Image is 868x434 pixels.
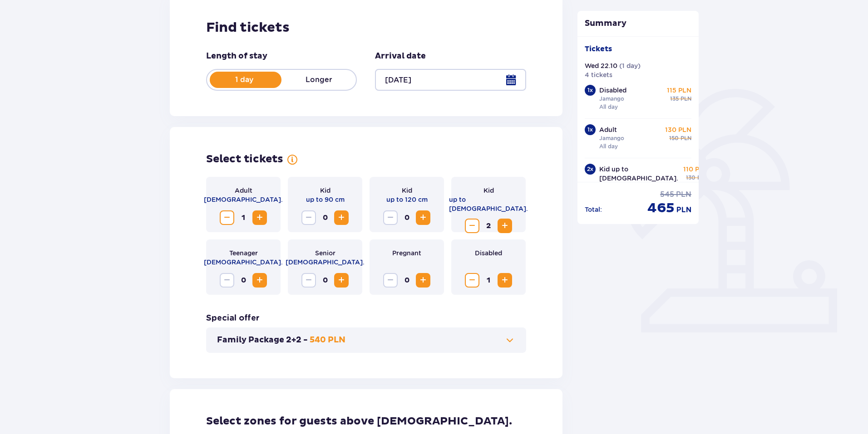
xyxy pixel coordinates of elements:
p: 4 tickets [585,70,612,79]
span: 545 [660,190,674,200]
p: Tickets [585,44,612,54]
p: Adult [235,186,252,195]
p: [DEMOGRAPHIC_DATA]. [286,258,365,267]
p: Disabled [599,86,626,95]
p: up to 90 cm [306,195,345,204]
div: 2 x [585,164,596,175]
span: PLN [681,95,691,103]
span: 150 [669,134,679,142]
span: PLN [676,205,691,215]
span: PLN [676,190,691,200]
span: 0 [399,210,414,225]
p: Disabled [475,249,502,258]
h2: Find tickets [206,19,526,36]
button: Increase [334,273,349,288]
p: Jamango [599,95,624,103]
p: 115 PLN [667,86,691,95]
span: 130 [686,174,695,182]
p: 1 day [207,75,281,85]
p: Kid [483,186,494,195]
span: 0 [318,210,332,225]
p: All day [599,142,618,151]
button: Decrease [220,273,234,288]
p: All day [599,103,618,111]
p: up to 120 cm [386,195,428,204]
h2: Select tickets [206,152,283,166]
p: 540 PLN [310,335,345,346]
span: 1 [481,273,496,288]
p: Summary [577,18,699,29]
p: [DEMOGRAPHIC_DATA]. [204,258,283,267]
p: [DEMOGRAPHIC_DATA]. [204,195,283,204]
h3: Special offer [206,313,260,324]
button: Decrease [220,210,234,225]
span: 135 [670,95,679,103]
span: 0 [236,273,251,288]
button: Decrease [301,210,316,225]
button: Increase [498,219,512,233]
button: Decrease [383,273,398,288]
button: Decrease [465,219,479,233]
p: Pregnant [392,249,421,258]
p: up to [DEMOGRAPHIC_DATA]. [449,195,528,213]
p: Family Package 2+2 - [217,335,308,346]
p: 130 PLN [665,125,691,134]
button: Decrease [383,210,398,225]
p: Arrival date [375,51,426,62]
span: 2 [481,219,496,233]
p: Jamango [599,134,624,142]
p: 110 PLN [683,165,708,174]
span: 1 [236,210,251,225]
button: Decrease [301,273,316,288]
p: Kid [402,186,412,195]
p: Longer [281,75,356,85]
p: Kid [320,186,330,195]
span: 465 [647,200,675,217]
button: Increase [498,273,512,288]
button: Decrease [465,273,479,288]
button: Family Package 2+2 -540 PLN [217,335,515,346]
button: Increase [416,210,430,225]
p: Kid up to [DEMOGRAPHIC_DATA]. [599,165,678,183]
span: PLN [697,174,708,182]
p: Wed 22.10 [585,61,617,70]
button: Increase [252,210,267,225]
button: Increase [334,210,349,225]
div: 1 x [585,85,596,96]
p: Length of stay [206,51,267,62]
span: 0 [399,273,414,288]
span: 0 [318,273,332,288]
button: Increase [416,273,430,288]
button: Increase [252,273,267,288]
p: Adult [599,125,617,134]
h2: Select zones for guests above [DEMOGRAPHIC_DATA]. [206,414,526,428]
p: ( 1 day ) [619,61,641,70]
span: PLN [681,134,691,142]
p: Teenager [229,249,258,258]
p: Senior [315,249,335,258]
p: Total : [585,205,602,214]
div: 1 x [585,124,596,135]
